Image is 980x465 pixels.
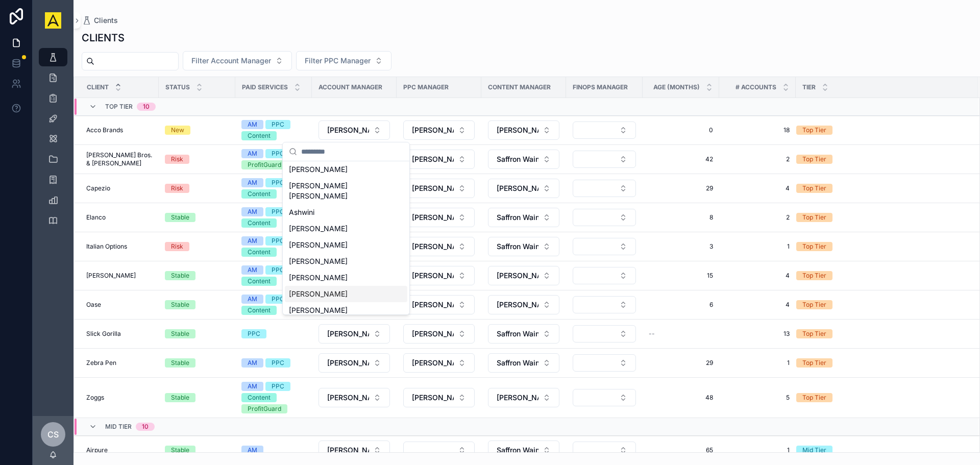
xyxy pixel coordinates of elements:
div: Stable [171,329,189,338]
div: Top Tier [802,242,826,251]
span: 1 [725,446,790,454]
div: PPC [272,358,284,368]
span: Paid Services [242,83,288,91]
img: App logo [45,12,61,29]
div: Top Tier [802,155,826,164]
button: Select Button [488,440,559,460]
button: Select Button [488,120,559,140]
span: Tier [802,83,816,91]
span: [PERSON_NAME] [327,125,369,135]
span: [PERSON_NAME] [412,241,454,252]
span: 13 [725,330,790,338]
span: Capezio [86,184,110,192]
span: Account Manager [318,83,382,91]
span: 4 [725,272,790,280]
span: Acco Brands [86,126,123,134]
span: [PERSON_NAME] [289,289,348,299]
button: Select Button [573,121,636,139]
div: PPC [248,329,260,338]
button: Select Button [403,208,475,227]
div: Top Tier [802,329,826,338]
div: PPC [272,178,284,187]
button: Select Button [403,120,475,140]
div: Content [248,306,271,315]
span: [PERSON_NAME] [327,393,369,403]
div: Stable [171,213,189,222]
span: 15 [649,272,713,280]
div: AM [248,358,257,368]
button: Select Button [488,353,559,373]
div: Stable [171,358,189,368]
span: [PERSON_NAME] [412,393,454,403]
button: Select Button [573,442,636,459]
span: Slick Gorilla [86,330,121,338]
span: Content Manager [488,83,551,91]
div: Top Tier [802,271,826,280]
div: Risk [171,184,183,193]
span: Ashwini [289,207,314,217]
div: Content [248,277,271,286]
div: ProfitGuard [248,404,281,413]
div: AM [248,236,257,246]
span: 29 [649,184,713,192]
div: Risk [171,242,183,251]
button: Select Button [318,324,390,344]
span: 5 [725,394,790,402]
div: PPC [272,265,284,275]
span: [PERSON_NAME] [289,224,348,234]
button: Select Button [488,324,559,344]
div: AM [248,120,257,129]
span: 8 [649,213,713,222]
span: Zoggs [86,394,104,402]
span: Filter Account Manager [191,56,271,66]
span: 2 [725,155,790,163]
button: Select Button [573,296,636,313]
span: Saffron Wainman [497,358,538,368]
button: Select Button [573,209,636,226]
div: scrollable content [33,41,73,243]
span: 2 [725,213,790,222]
button: Select Button [318,120,390,140]
div: Content [248,189,271,199]
span: CS [47,428,59,440]
button: Select Button [488,295,559,314]
div: Stable [171,393,189,402]
button: Select Button [573,267,636,284]
div: PPC [272,295,284,304]
button: Select Button [573,180,636,197]
span: [PERSON_NAME] [412,183,454,193]
span: [PERSON_NAME] [327,445,369,455]
button: Select Button [403,442,475,459]
span: [PERSON_NAME] [289,273,348,283]
span: -- [649,330,655,338]
div: AM [248,446,257,455]
span: Italian Options [86,242,127,251]
div: Stable [171,300,189,309]
button: Select Button [573,389,636,406]
div: PPC [272,120,284,129]
span: 1 [725,359,790,367]
span: [PERSON_NAME] [289,256,348,266]
div: New [171,126,184,135]
span: FinOps Manager [573,83,628,91]
span: [PERSON_NAME] [497,125,538,135]
span: Saffron Wainman [497,445,538,455]
span: Saffron Wainman [497,154,538,164]
div: Top Tier [802,358,826,368]
div: Content [248,218,271,228]
div: Stable [171,271,189,280]
span: Saffron Wainman [497,241,538,252]
button: Select Button [403,324,475,344]
span: Elanco [86,213,106,222]
span: Mid Tier [105,423,132,431]
span: [PERSON_NAME] [497,393,538,403]
span: Airpure [86,446,108,454]
button: Select Button [403,237,475,256]
div: Suggestions [283,161,409,314]
span: [PERSON_NAME] [497,183,538,193]
span: Top Tier [105,103,133,111]
button: Select Button [573,151,636,168]
div: Top Tier [802,126,826,135]
div: AM [248,207,257,216]
span: Clients [94,15,118,26]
